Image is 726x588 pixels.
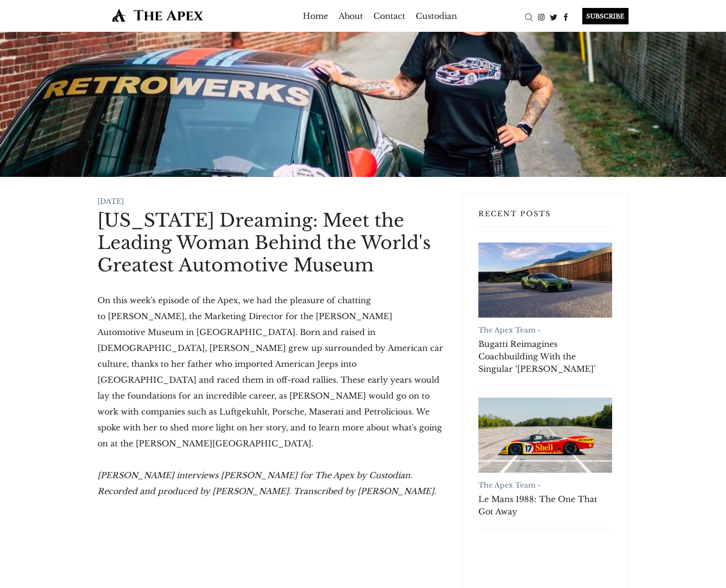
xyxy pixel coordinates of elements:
a: Bugatti Reimagines Coachbuilding With the Singular ‘Brouillard’ [478,243,612,318]
a: Custodian [416,8,457,24]
a: The Apex Team - [478,481,541,490]
img: The Apex by Custodian [97,8,218,22]
a: The Apex Team - [478,326,541,335]
time: [DATE] [97,197,124,206]
div: SUBSCRIBE [582,8,629,24]
h1: [US_STATE] Dreaming: Meet the Leading Woman Behind the World's Greatest Automotive Museum [97,209,446,276]
a: Contact [373,8,405,24]
a: Le Mans 1988: The One That Got Away [478,398,612,473]
a: Search [523,11,535,21]
h3: Recent Posts [478,209,612,227]
a: Home [303,8,328,24]
p: On this week's episode of the Apex, we had the pleasure of chatting to [PERSON_NAME], the Marketi... [97,292,446,451]
em: [PERSON_NAME] interviews [PERSON_NAME] for The Apex by Custodian. Recorded and produced by [PERSO... [97,470,436,496]
a: Instagram [535,11,547,21]
a: Twitter [547,11,560,21]
a: Le Mans 1988: The One That Got Away [478,493,612,518]
a: SUBSCRIBE [572,8,629,24]
a: About [339,8,363,24]
a: Facebook [560,11,572,21]
a: Bugatti Reimagines Coachbuilding With the Singular ‘[PERSON_NAME]’ [478,338,612,375]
